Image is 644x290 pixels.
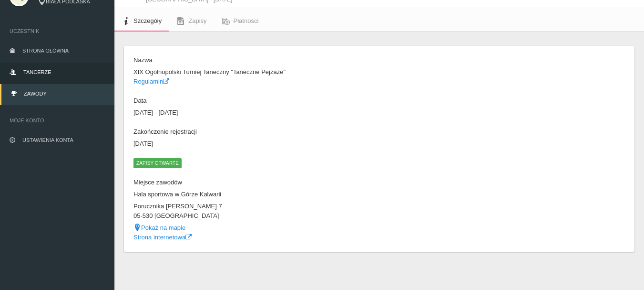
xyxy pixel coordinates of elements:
dd: XIX Ogólnopolski Turniej Taneczny "Taneczne Pejzaże" [133,67,375,77]
a: Zapisy otwarte [133,159,182,166]
dd: Hala sportowa w Górze Kalwarii [133,190,375,199]
span: Szczegóły [133,17,162,24]
span: Ustawienia konta [22,137,73,143]
dd: [DATE] [133,139,375,149]
span: Moje konto [10,116,105,125]
span: Uczestnik [10,26,105,36]
span: Tancerze [23,69,51,75]
a: Szczegóły [114,11,169,32]
dt: Nazwa [133,55,375,65]
a: Płatności [215,11,266,32]
span: Zawody [24,91,47,97]
a: Pokaż na mapie [133,224,185,231]
dd: [DATE] - [DATE] [133,108,375,118]
dt: Data [133,96,375,106]
span: Płatności [234,17,259,24]
dt: Miejsce zawodów [133,178,375,187]
a: Strona internetowa [133,234,192,241]
a: Regulamin [133,78,169,85]
dd: 05-530 [GEOGRAPHIC_DATA] [133,211,375,221]
dt: Zakończenie rejestracji [133,127,375,137]
a: Zapisy [169,11,214,32]
span: Zapisy otwarte [133,158,182,168]
span: Strona główna [22,48,69,54]
span: Zapisy [188,17,206,24]
dd: Porucznika [PERSON_NAME] 7 [133,202,375,211]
